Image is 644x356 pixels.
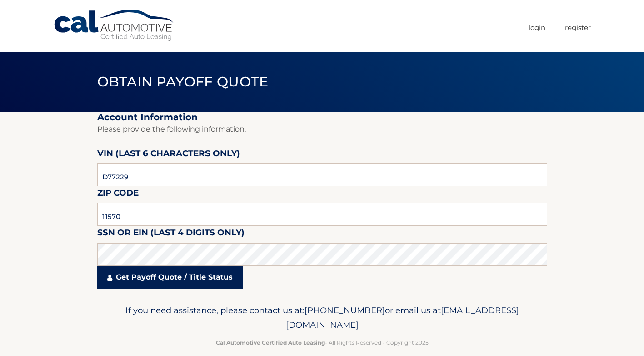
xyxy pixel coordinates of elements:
[103,303,541,332] p: If you need assistance, please contact us at: or email us at
[53,9,176,41] a: Cal Automotive
[97,186,139,203] label: Zip Code
[103,338,541,347] p: - All Rights Reserved - Copyright 2025
[97,112,547,123] h2: Account Information
[97,73,269,90] span: Obtain Payoff Quote
[97,123,547,136] p: Please provide the following information.
[97,147,240,163] label: VIN (last 6 characters only)
[216,339,325,346] strong: Cal Automotive Certified Auto Leasing
[305,305,385,315] span: [PHONE_NUMBER]
[97,266,243,289] a: Get Payoff Quote / Title Status
[529,20,545,35] a: Login
[565,20,591,35] a: Register
[97,226,245,243] label: SSN or EIN (last 4 digits only)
